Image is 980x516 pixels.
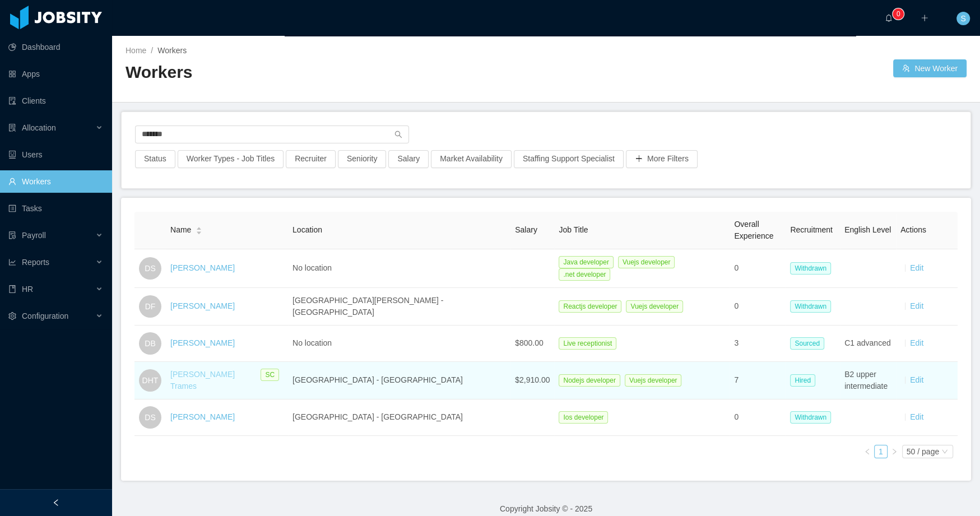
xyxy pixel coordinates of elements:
[790,411,831,424] span: Withdrawn
[559,300,621,313] span: Reactjs developer
[790,375,820,384] a: Hired
[145,295,156,318] span: DF
[626,150,698,168] button: icon: plusMore Filters
[151,46,153,55] span: /
[910,263,923,272] a: Edit
[8,90,103,112] a: icon: auditClients
[8,312,16,320] i: icon: setting
[790,301,835,310] a: Withdrawn
[790,338,829,347] a: Sourced
[170,370,235,391] a: [PERSON_NAME] Trames
[145,406,155,429] span: DS
[196,225,202,233] div: Sort
[875,445,887,458] a: 1
[790,412,835,421] a: Withdrawn
[559,337,616,350] span: Live receptionist
[126,61,546,84] h2: Workers
[515,338,544,347] span: $800.00
[8,231,16,239] i: icon: file-protect
[22,285,33,294] span: HR
[790,263,835,272] a: Withdrawn
[394,131,402,138] i: icon: search
[170,301,235,310] a: [PERSON_NAME]
[861,445,874,458] li: Previous Page
[730,326,786,362] td: 3
[178,150,284,168] button: Worker Types - Job Titles
[22,312,68,320] span: Configuration
[910,301,923,310] a: Edit
[288,288,510,326] td: [GEOGRAPHIC_DATA][PERSON_NAME] - [GEOGRAPHIC_DATA]
[907,445,939,458] div: 50 / page
[288,399,510,436] td: [GEOGRAPHIC_DATA] - [GEOGRAPHIC_DATA]
[515,225,537,234] span: Salary
[286,150,336,168] button: Recruiter
[338,150,386,168] button: Seniority
[790,300,831,313] span: Withdrawn
[618,256,675,268] span: Vuejs developer
[864,448,871,455] i: icon: left
[559,256,613,268] span: Java developer
[157,46,187,55] span: Workers
[893,8,904,20] sup: 0
[730,362,786,399] td: 7
[196,226,202,229] i: icon: caret-up
[8,63,103,85] a: icon: appstoreApps
[292,225,322,234] span: Location
[514,150,624,168] button: Staffing Support Specialist
[170,224,191,236] span: Name
[960,12,965,25] span: S
[730,399,786,436] td: 0
[790,225,832,234] span: Recruitment
[910,375,923,384] a: Edit
[8,197,103,220] a: icon: profileTasks
[790,337,824,350] span: Sourced
[874,445,888,458] li: 1
[910,338,923,347] a: Edit
[8,170,103,193] a: icon: userWorkers
[790,374,815,387] span: Hired
[888,445,901,458] li: Next Page
[900,225,926,234] span: Actions
[22,123,56,132] span: Allocation
[941,448,948,456] i: icon: down
[559,268,610,281] span: .net developer
[626,300,683,313] span: Vuejs developer
[431,150,512,168] button: Market Availability
[559,225,588,234] span: Job Title
[388,150,429,168] button: Salary
[891,448,898,455] i: icon: right
[261,369,279,381] span: SC
[170,338,235,347] a: [PERSON_NAME]
[135,150,175,168] button: Status
[22,231,46,240] span: Payroll
[790,262,831,275] span: Withdrawn
[840,362,896,399] td: B2 upper intermediate
[893,59,967,77] button: icon: usergroup-addNew Worker
[288,326,510,362] td: No location
[559,374,620,387] span: Nodejs developer
[885,14,893,22] i: icon: bell
[8,143,103,166] a: icon: robotUsers
[8,285,16,293] i: icon: book
[515,375,550,384] span: $2,910.00
[840,326,896,362] td: C1 advanced
[145,332,155,355] span: DB
[921,14,928,22] i: icon: plus
[170,263,235,272] a: [PERSON_NAME]
[170,412,235,421] a: [PERSON_NAME]
[145,257,155,280] span: DS
[288,249,510,288] td: No location
[625,374,682,387] span: Vuejs developer
[734,220,773,240] span: Overall Experience
[8,258,16,266] i: icon: line-chart
[8,124,16,132] i: icon: solution
[196,230,202,233] i: icon: caret-down
[22,258,49,267] span: Reports
[142,369,159,392] span: DHT
[288,362,510,399] td: [GEOGRAPHIC_DATA] - [GEOGRAPHIC_DATA]
[730,288,786,326] td: 0
[559,411,608,424] span: Ios developer
[844,225,891,234] span: English Level
[8,36,103,58] a: icon: pie-chartDashboard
